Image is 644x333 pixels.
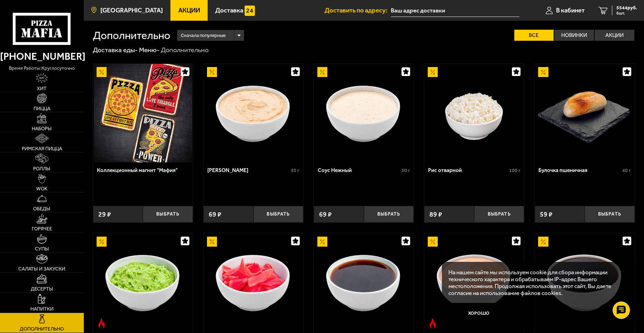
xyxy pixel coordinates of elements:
label: Акции [595,30,634,41]
div: Рис отварной [428,167,507,174]
a: АкционныйИмбирь [204,233,303,332]
span: 59 ₽ [540,211,553,218]
button: Выбрать [143,206,193,222]
span: WOK [36,186,48,191]
label: Новинки [554,30,594,41]
span: Наборы [32,126,52,131]
a: АкционныйОстрое блюдоВасаби [93,233,193,332]
span: Хит [37,86,47,91]
div: Дополнительно [161,46,209,54]
img: Васаби [94,233,192,332]
a: АкционныйТерияки соус [535,233,635,332]
a: АкционныйБулочка пшеничная [535,64,635,162]
img: 15daf4d41897b9f0e9f617042186c801.svg [245,6,255,16]
a: АкционныйОстрое блюдоСпайси соус [424,233,524,332]
img: Соус Нежный [315,64,413,162]
img: Акционный [317,237,327,247]
span: 69 ₽ [319,211,332,218]
span: [GEOGRAPHIC_DATA] [100,7,163,14]
span: Десерты [31,286,53,291]
span: 6 шт. [616,11,637,15]
span: 40 г [622,168,631,173]
img: Акционный [428,67,438,77]
img: Соус Деликатес [204,64,303,162]
img: Рис отварной [425,64,524,162]
span: 29 ₽ [98,211,111,218]
img: Акционный [428,237,438,247]
input: Ваш адрес доставки [391,4,519,17]
span: 30 г [291,168,299,173]
span: Сначала популярные [181,29,226,42]
div: Соус Нежный [318,167,400,174]
label: Все [514,30,554,41]
div: [PERSON_NAME] [207,167,289,174]
div: Булочка пшеничная [538,167,621,174]
a: АкционныйКоллекционный магнит "Мафия" [93,64,193,162]
a: Доставка еды- [93,46,138,54]
span: 89 ₽ [429,211,442,218]
img: Терияки соус [536,233,634,332]
span: В кабинет [556,7,585,14]
img: Спайси соус [425,233,524,332]
img: Акционный [538,237,548,247]
button: Выбрать [474,206,524,222]
img: Акционный [317,67,327,77]
span: Обеды [33,206,50,211]
span: Салаты и закуски [18,266,65,271]
a: АкционныйСоевый соус порционный [314,233,414,332]
span: Римская пицца [22,146,62,151]
img: Булочка пшеничная [536,64,634,162]
span: Акции [178,7,200,14]
span: Доставить по адресу: [325,7,391,14]
span: Роллы [33,166,50,171]
button: Выбрать [364,206,414,222]
a: АкционныйСоус Нежный [314,64,414,162]
img: Острое блюдо [97,318,107,328]
span: 69 ₽ [209,211,221,218]
span: Горячее [32,226,52,231]
span: Дополнительно [20,326,64,331]
img: Акционный [97,237,107,247]
button: Выбрать [254,206,304,222]
div: Коллекционный магнит "Мафия" [97,167,188,174]
img: Имбирь [204,233,303,332]
button: Хорошо [448,303,509,323]
img: Коллекционный магнит "Мафия" [94,64,192,162]
img: Акционный [207,237,217,247]
span: Супы [35,246,49,251]
a: Меню- [139,46,160,54]
span: 30 г [402,168,410,173]
img: Соевый соус порционный [315,233,413,332]
img: Акционный [207,67,217,77]
span: Доставка [215,7,243,14]
img: Акционный [538,67,548,77]
a: АкционныйРис отварной [424,64,524,162]
p: На нашем сайте мы используем cookie для сбора информации технического характера и обрабатываем IP... [448,269,624,297]
button: Выбрать [585,206,635,222]
img: Акционный [97,67,107,77]
span: Напитки [30,306,53,311]
h1: Дополнительно [93,30,170,41]
span: Пицца [33,106,50,111]
span: 100 г [509,168,521,173]
span: 5544 руб. [616,6,637,10]
a: АкционныйСоус Деликатес [204,64,303,162]
img: Острое блюдо [428,318,438,328]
